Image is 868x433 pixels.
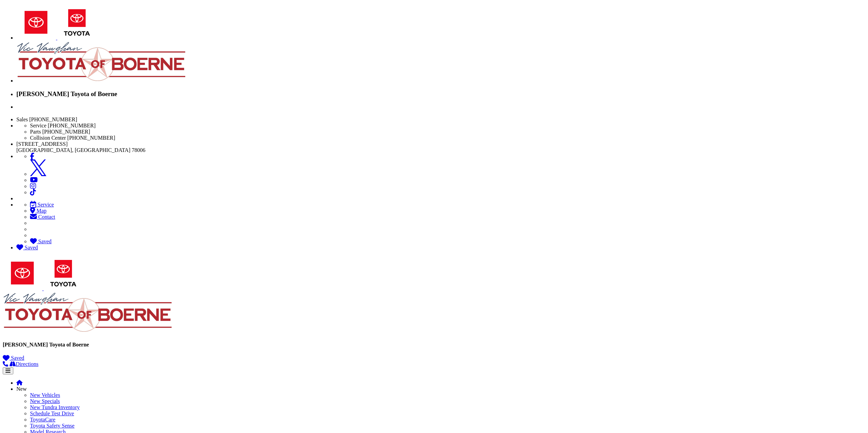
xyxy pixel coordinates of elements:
a: YouTube: Click to visit our YouTube page [30,177,38,183]
a: My Saved Vehicles [3,355,865,361]
span: [PHONE_NUMBER] [48,123,95,128]
a: New Vehicles [30,392,60,398]
span: Saved [38,238,52,244]
a: New [16,386,27,392]
img: Toyota [44,256,83,290]
a: New Tundra Inventory [30,404,80,410]
span: Saved [25,245,38,250]
a: Toyota Toyota Vic Vaughan Toyota of Boerne Boerne, TX [3,256,865,335]
img: Vic Vaughan Toyota of Boerne [3,292,173,333]
span: Sales [16,117,28,122]
span: Contact [38,214,55,220]
span: Collision Center [30,135,66,141]
a: Home [16,380,23,386]
span: Service [30,123,46,128]
a: ToyotaCare [30,417,55,422]
a: Directions [10,361,39,367]
button: Click to show site navigation [3,367,13,374]
li: [STREET_ADDRESS] [GEOGRAPHIC_DATA], [GEOGRAPHIC_DATA] 78006 [16,141,865,153]
span: Saved [11,355,24,361]
span: [PHONE_NUMBER] [29,117,77,122]
a: Facebook: Click to visit our Facebook page [30,153,34,159]
a: Twitter: Click to visit our Twitter page [30,171,46,177]
img: Toyota [16,5,56,40]
a: Map [30,208,865,214]
span: Parts [30,129,41,135]
a: Toyota Safety Sense [30,423,74,429]
a: TikTok: Click to visit our TikTok page [30,189,36,195]
a: Service [30,202,865,208]
span: [PHONE_NUMBER] [42,129,90,135]
span: Service [38,202,54,207]
img: Toyota [3,256,42,290]
a: Contact [30,214,865,220]
img: Toyota [57,5,97,40]
h3: [PERSON_NAME] Toyota of Boerne [16,90,865,98]
a: New Specials [30,398,60,404]
h4: [PERSON_NAME] Toyota of Boerne [3,342,865,348]
a: My Saved Vehicles [16,245,865,251]
a: My Saved Vehicles [30,238,865,245]
img: Vic Vaughan Toyota of Boerne [16,41,187,82]
a: Instagram: Click to visit our Instagram page [30,183,36,189]
a: Schedule Test Drive [30,411,74,416]
span: Map [36,208,46,214]
span: [PHONE_NUMBER] [67,135,115,141]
